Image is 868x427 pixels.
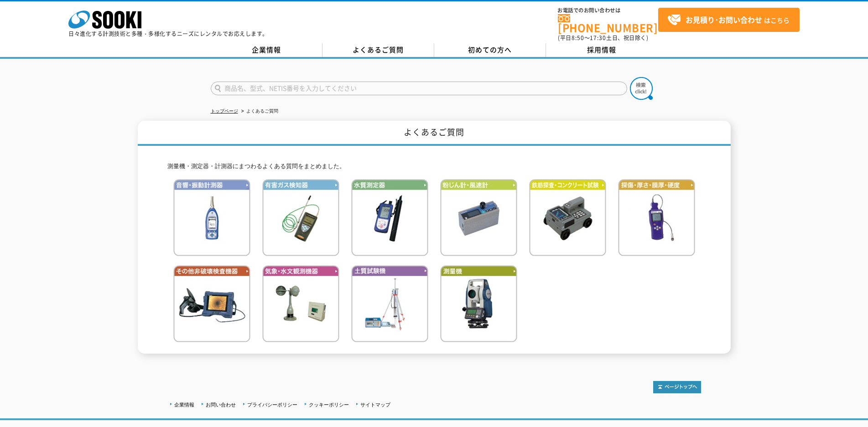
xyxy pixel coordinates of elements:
[572,34,584,42] span: 8:50
[351,265,428,342] img: 土質試験機
[322,43,434,57] a: よくあるご質問
[239,107,278,116] li: よくあるご質問
[440,265,517,342] img: 測量機
[653,381,701,393] img: トップページへ
[247,402,297,407] a: プライバシーポリシー
[630,77,653,100] img: btn_search.png
[262,179,339,256] img: 有害ガス検知器
[262,265,339,342] img: 気象・水文観測機器
[590,34,606,42] span: 17:30
[211,82,627,95] input: 商品名、型式、NETIS番号を入力してください
[309,402,349,407] a: クッキーポリシー
[558,34,648,42] span: (平日 ～ 土日、祝日除く)
[440,179,517,256] img: 粉じん計・風速計
[434,43,546,57] a: 初めての方へ
[206,402,236,407] a: お問い合わせ
[667,13,790,27] span: はこちら
[558,14,658,33] a: [PHONE_NUMBER]
[351,179,428,256] img: 水質測定器
[658,8,800,32] a: お見積り･お問い合わせはこちら
[138,121,731,146] h1: よくあるご質問
[174,402,194,407] a: 企業情報
[468,45,512,55] span: 初めての方へ
[558,8,658,13] span: お電話でのお問い合わせは
[360,402,390,407] a: サイトマップ
[529,179,606,256] img: 鉄筋検査・コンクリート試験
[211,43,322,57] a: 企業情報
[211,108,238,113] a: トップページ
[618,179,695,256] img: 探傷・厚さ・膜厚・硬度
[68,31,268,36] p: 日々進化する計測技術と多種・多様化するニーズにレンタルでお応えします。
[546,43,658,57] a: 採用情報
[686,14,762,25] strong: お見積り･お問い合わせ
[173,179,250,256] img: 音響・振動計測器
[167,162,701,171] p: 測量機・測定器・計測器にまつわるよくある質問をまとめました。
[173,265,250,342] img: その他非破壊検査機器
